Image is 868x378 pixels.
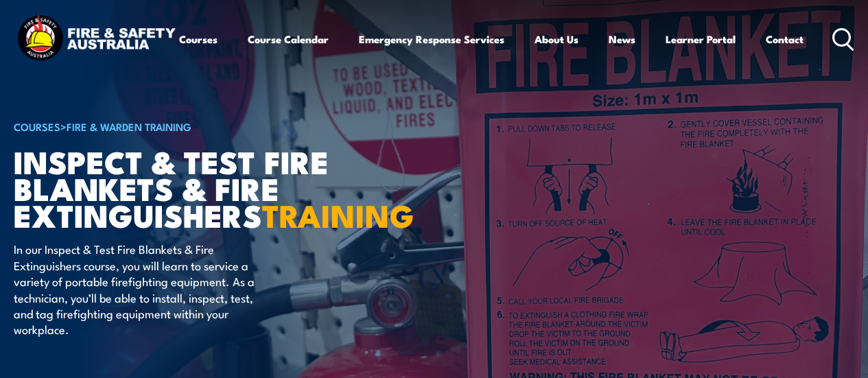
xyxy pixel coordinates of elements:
[14,119,60,134] a: COURSES
[248,23,329,56] a: Course Calendar
[535,23,578,56] a: About Us
[262,191,414,238] strong: TRAINING
[67,119,191,134] a: Fire & Warden Training
[14,118,353,134] h6: >
[666,23,736,56] a: Learner Portal
[766,23,804,56] a: Contact
[14,147,353,228] h1: Inspect & Test Fire Blankets & Fire Extinguishers
[179,23,218,56] a: Courses
[14,241,264,337] p: In our Inspect & Test Fire Blankets & Fire Extinguishers course, you will learn to service a vari...
[359,23,504,56] a: Emergency Response Services
[609,23,635,56] a: News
